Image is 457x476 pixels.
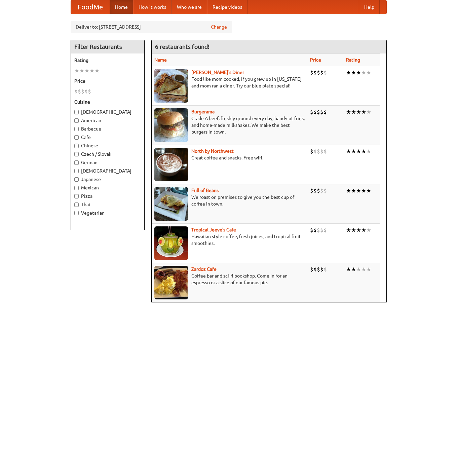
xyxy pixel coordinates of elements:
[310,108,313,116] li: $
[74,67,79,74] li: ★
[74,194,79,198] input: Pizza
[356,148,361,155] li: ★
[154,148,188,181] img: north.jpg
[317,226,320,234] li: $
[154,57,167,63] a: Name
[366,108,371,116] li: ★
[323,148,327,155] li: $
[356,266,361,273] li: ★
[74,152,79,156] input: Czech / Slovak
[74,203,79,207] input: Thai
[313,108,317,116] li: $
[74,135,79,140] input: Cafe
[74,151,141,157] label: Czech / Slovak
[71,40,144,53] h4: Filter Restaurants
[320,226,323,234] li: $
[88,88,91,95] li: $
[74,211,79,215] input: Vegetarian
[356,108,361,116] li: ★
[79,67,84,74] li: ★
[74,118,79,123] input: American
[320,108,323,116] li: $
[310,187,313,194] li: $
[84,67,89,74] li: ★
[346,69,351,76] li: ★
[320,187,323,194] li: $
[207,0,247,14] a: Recipe videos
[81,88,84,95] li: $
[346,108,351,116] li: ★
[74,160,79,165] input: German
[310,148,313,155] li: $
[74,176,141,183] label: Japanese
[313,69,317,76] li: $
[154,76,305,89] p: Food like mom cooked, if you grew up in [US_STATE] and mom ran a diner. Try our blue plate special!
[313,148,317,155] li: $
[74,168,141,174] label: [DEMOGRAPHIC_DATA]
[346,148,351,155] li: ★
[74,142,141,149] label: Chinese
[154,266,188,299] img: zardoz.jpg
[155,43,210,50] ng-pluralize: 6 restaurants found!
[154,69,188,103] img: sallys.jpg
[361,69,366,76] li: ★
[356,69,361,76] li: ★
[317,148,320,155] li: $
[78,88,81,95] li: $
[84,88,88,95] li: $
[310,69,313,76] li: $
[74,210,141,216] label: Vegetarian
[320,266,323,273] li: $
[74,127,79,131] input: Barbecue
[317,187,320,194] li: $
[74,78,141,84] h5: Price
[361,187,366,194] li: ★
[74,159,141,166] label: German
[191,109,215,114] b: Burgerama
[74,169,79,173] input: [DEMOGRAPHIC_DATA]
[351,148,356,155] li: ★
[154,272,305,286] p: Coffee bar and sci-fi bookshop. Come in for an espresso or a slice of our famous pie.
[366,69,371,76] li: ★
[346,266,351,273] li: ★
[310,226,313,234] li: $
[351,108,356,116] li: ★
[323,108,327,116] li: $
[74,193,141,199] label: Pizza
[110,0,133,14] a: Home
[191,70,244,75] a: [PERSON_NAME]'s Diner
[74,186,79,190] input: Mexican
[356,187,361,194] li: ★
[320,69,323,76] li: $
[191,148,234,154] a: North by Northwest
[323,226,327,234] li: $
[154,194,305,207] p: We roast on premises to give you the best cup of coffee in town.
[74,201,141,208] label: Thai
[351,187,356,194] li: ★
[74,88,78,95] li: $
[313,226,317,234] li: $
[133,0,172,14] a: How it works
[211,24,227,30] a: Change
[313,187,317,194] li: $
[191,188,219,193] a: Full of Beans
[71,21,232,33] div: Deliver to: [STREET_ADDRESS]
[154,233,305,247] p: Hawaiian style coffee, fresh juices, and tropical fruit smoothies.
[317,69,320,76] li: $
[361,226,366,234] li: ★
[154,154,305,161] p: Great coffee and snacks. Free wifi.
[191,227,236,232] b: Tropical Jeeve's Cafe
[351,69,356,76] li: ★
[154,226,188,260] img: jeeves.jpg
[366,148,371,155] li: ★
[191,266,217,272] b: Zardoz Cafe
[323,266,327,273] li: $
[346,57,360,63] a: Rating
[366,226,371,234] li: ★
[366,266,371,273] li: ★
[154,115,305,135] p: Grade A beef, freshly ground every day, hand-cut fries, and home-made milkshakes. We make the bes...
[74,144,79,148] input: Chinese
